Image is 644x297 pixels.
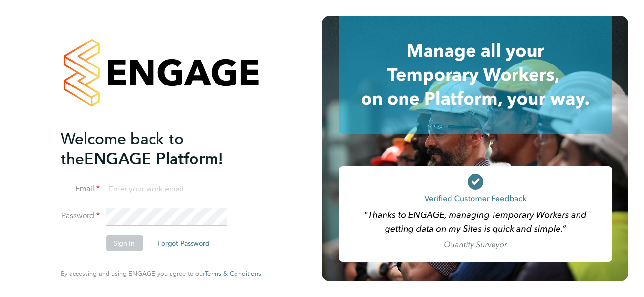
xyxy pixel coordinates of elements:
a: Terms & Conditions [205,270,261,277]
span: By accessing and using ENGAGE you agree to our [61,269,261,277]
h2: ENGAGE Platform! [61,129,251,169]
span: Welcome back to the [61,129,184,169]
label: Password [61,211,100,221]
button: Sign In [106,235,143,251]
input: Enter your work email... [106,181,226,198]
label: Email [61,184,100,194]
button: Forgot Password [150,235,217,251]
